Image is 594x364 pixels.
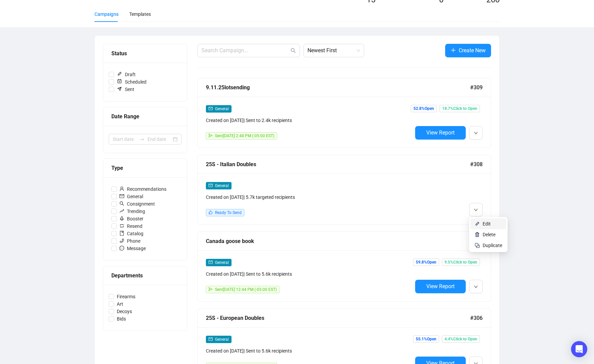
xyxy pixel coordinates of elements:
[119,194,124,199] span: mail
[113,135,137,143] input: Start date
[215,133,274,138] span: Sent [DATE] 2:48 PM (-05:00 EST)
[114,308,135,315] span: Decoys
[209,210,213,214] span: like
[483,221,491,226] span: Edit
[119,231,124,236] span: book
[483,232,495,237] span: Delete
[117,193,146,200] span: General
[474,131,478,135] span: down
[426,283,455,290] span: View Report
[206,270,412,278] div: Created on [DATE] | Sent to 5.6k recipients
[209,287,213,291] span: send
[197,155,491,225] a: 25S - Italian Doubles#308mailGeneralCreated on [DATE]| 5.7k targeted recipientslikeReady To Send
[442,335,480,343] span: 4.4% Click to Open
[215,183,229,188] span: General
[451,48,456,53] span: plus
[209,337,213,341] span: mail
[114,78,149,86] span: Scheduled
[426,129,455,136] span: View Report
[571,341,587,357] div: Open Intercom Messenger
[201,47,289,55] input: Search Campaign...
[206,314,470,322] div: 25S - European Doubles
[483,243,502,248] span: Duplicate
[413,259,439,266] span: 59.8% Open
[114,300,126,308] span: Art
[206,117,412,124] div: Created on [DATE] | Sent to 2.4k recipients
[470,160,483,169] span: #308
[117,230,146,237] span: Catalog
[119,216,124,221] span: rocket
[215,210,242,215] span: Ready To Send
[119,238,124,243] span: phone
[119,246,124,250] span: message
[215,260,229,265] span: General
[474,208,478,212] span: down
[117,208,148,215] span: Trending
[114,86,137,93] span: Sent
[117,245,148,252] span: Message
[206,83,470,92] div: 9.11.25lotsending
[111,112,179,121] div: Date Range
[411,105,437,112] span: 52.8% Open
[209,260,213,264] span: mail
[215,287,277,292] span: Sent [DATE] 12:44 PM (-05:00 EST)
[197,232,491,302] a: Canada goose book#307mailGeneralCreated on [DATE]| Sent to 5.6k recipientssendSent[DATE] 12:44 PM...
[307,44,360,57] span: Newest First
[475,232,480,237] img: svg+xml;base64,PHN2ZyB4bWxucz0iaHR0cDovL3d3dy53My5vcmcvMjAwMC9zdmciIHhtbG5zOnhsaW5rPSJodHRwOi8vd3...
[415,280,466,293] button: View Report
[117,237,143,245] span: Phone
[215,337,229,342] span: General
[459,46,486,55] span: Create New
[475,221,480,226] img: svg+xml;base64,PHN2ZyB4bWxucz0iaHR0cDovL3d3dy53My5vcmcvMjAwMC9zdmciIHhtbG5zOnhsaW5rPSJodHRwOi8vd3...
[117,185,169,193] span: Recommendations
[206,347,412,355] div: Created on [DATE] | Sent to 5.6k recipients
[209,107,213,111] span: mail
[413,335,439,343] span: 55.1% Open
[117,222,145,230] span: Resend
[474,285,478,289] span: down
[206,160,470,169] div: 25S - Italian Doubles
[439,105,480,112] span: 18.7% Click to Open
[206,193,412,201] div: Created on [DATE] | 5.7k targeted recipients
[111,271,179,280] div: Departments
[111,49,179,58] div: Status
[215,107,229,111] span: General
[197,78,491,148] a: 9.11.25lotsending#309mailGeneralCreated on [DATE]| Sent to 2.4k recipientssendSent[DATE] 2:48 PM ...
[119,209,124,213] span: rise
[114,315,129,323] span: Bids
[139,136,145,142] span: swap-right
[209,133,213,138] span: send
[147,135,171,143] input: End date
[206,237,470,245] div: Canada goose book
[119,223,124,228] span: retweet
[119,186,124,191] span: user
[129,10,151,18] div: Templates
[415,126,466,140] button: View Report
[291,48,296,53] span: search
[114,293,138,300] span: Firearms
[475,243,480,248] img: svg+xml;base64,PHN2ZyB4bWxucz0iaHR0cDovL3d3dy53My5vcmcvMjAwMC9zdmciIHdpZHRoPSIyNCIgaGVpZ2h0PSIyNC...
[117,200,158,208] span: Consignment
[114,71,138,78] span: Draft
[442,259,480,266] span: 9.5% Click to Open
[119,201,124,206] span: search
[139,136,145,142] span: to
[94,10,118,18] div: Campaigns
[445,44,491,57] button: Create New
[209,183,213,187] span: mail
[470,83,483,92] span: #309
[117,215,146,222] span: Booster
[470,314,483,322] span: #306
[111,164,179,172] div: Type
